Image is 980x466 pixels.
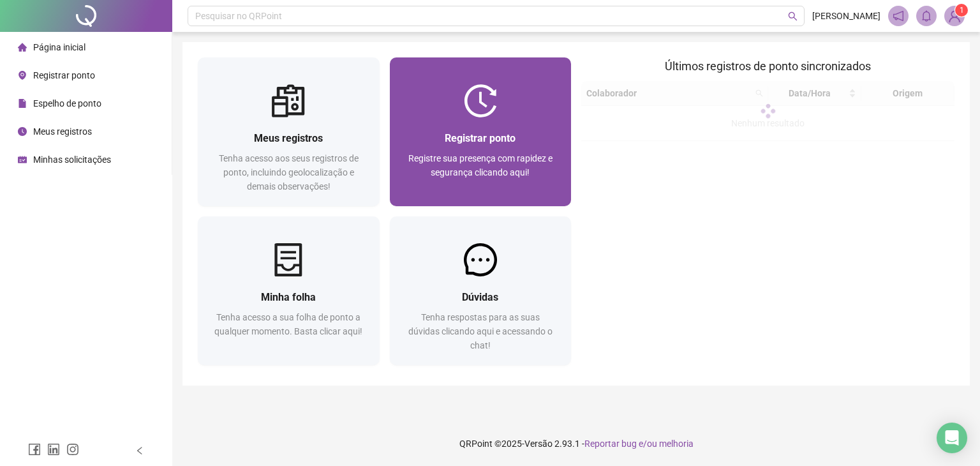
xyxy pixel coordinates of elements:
[254,132,323,144] span: Meus registros
[172,421,980,466] footer: QRPoint © 2025 - 2.93.1 -
[33,70,95,80] span: Registrar ponto
[408,312,553,350] span: Tenha respostas para as suas dúvidas clicando aqui e acessando o chat!
[584,439,694,449] span: Reportar bug e/ou melhoria
[524,439,553,449] span: Versão
[28,443,41,456] span: facebook
[18,127,27,136] span: clock-circle
[788,11,798,21] span: search
[18,99,27,108] span: file
[18,155,27,164] span: schedule
[219,153,359,192] span: Tenha acesso aos seus registros de ponto, incluindo geolocalização e demais observações!
[390,57,572,206] a: Registrar pontoRegistre sua presença com rapidez e segurança clicando aqui!
[893,10,904,22] span: notification
[665,59,871,73] span: Últimos registros de ponto sincronizados
[960,6,964,15] span: 1
[261,291,316,303] span: Minha folha
[408,153,553,177] span: Registre sua presença com rapidez e segurança clicando aqui!
[921,10,932,22] span: bell
[198,57,380,206] a: Meus registrosTenha acesso aos seus registros de ponto, incluindo geolocalização e demais observa...
[18,43,27,52] span: home
[33,98,101,109] span: Espelho de ponto
[66,443,79,456] span: instagram
[214,312,362,336] span: Tenha acesso a sua folha de ponto a qualquer momento. Basta clicar aqui!
[33,42,85,52] span: Página inicial
[18,71,27,80] span: environment
[33,126,92,137] span: Meus registros
[945,6,964,26] img: 93212
[937,423,967,453] div: Open Intercom Messenger
[135,446,144,455] span: left
[955,4,968,17] sup: Atualize o seu contato no menu Meus Dados
[33,154,111,165] span: Minhas solicitações
[445,132,516,144] span: Registrar ponto
[198,216,380,365] a: Minha folhaTenha acesso a sua folha de ponto a qualquer momento. Basta clicar aqui!
[812,9,880,23] span: [PERSON_NAME]
[462,291,498,303] span: Dúvidas
[390,216,572,365] a: DúvidasTenha respostas para as suas dúvidas clicando aqui e acessando o chat!
[47,443,60,456] span: linkedin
